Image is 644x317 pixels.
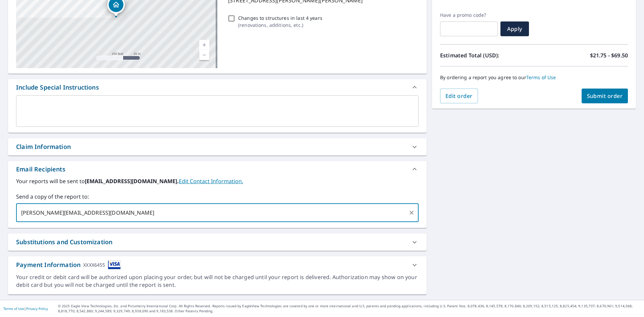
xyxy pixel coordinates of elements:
span: Apply [506,25,524,33]
img: cardImage [108,260,121,269]
div: Claim Information [16,142,71,151]
a: Terms of Use [3,306,24,311]
button: Apply [500,21,529,36]
span: Edit order [445,92,473,100]
button: Edit order [440,89,478,103]
span: Submit order [587,92,623,100]
div: Payment Information [16,260,121,269]
p: ( renovations, additions, etc. ) [238,21,322,29]
p: © 2025 Eagle View Technologies, Inc. and Pictometry International Corp. All Rights Reserved. Repo... [58,304,641,314]
div: Email Recipients [8,161,427,177]
label: Send a copy of the report to: [16,193,419,201]
a: Current Level 17, Zoom Out [199,50,209,60]
p: Changes to structures in last 4 years [238,14,322,21]
div: Your credit or debit card will be authorized upon placing your order, but will not be charged unt... [16,273,419,289]
label: Your reports will be sent to [16,177,419,185]
button: Submit order [582,89,628,103]
a: EditContactInfo [179,177,243,185]
button: Clear [407,208,416,217]
div: Email Recipients [16,165,65,174]
p: $21.75 - $69.50 [590,51,628,59]
a: Privacy Policy [26,306,48,311]
div: Claim Information [8,138,427,155]
p: By ordering a report you agree to our [440,74,628,81]
div: Include Special Instructions [16,83,99,92]
div: Substitutions and Customization [16,237,112,247]
div: Include Special Instructions [8,79,427,95]
div: Payment InformationXXXX6455cardImage [8,256,427,273]
a: Terms of Use [526,74,556,81]
label: Have a promo code? [440,12,498,18]
a: Current Level 17, Zoom In [199,40,209,50]
p: Estimated Total (USD): [440,51,534,59]
p: | [3,307,48,311]
div: Substitutions and Customization [8,233,427,251]
div: XXXX6455 [83,260,105,269]
b: [EMAIL_ADDRESS][DOMAIN_NAME]. [85,177,179,185]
